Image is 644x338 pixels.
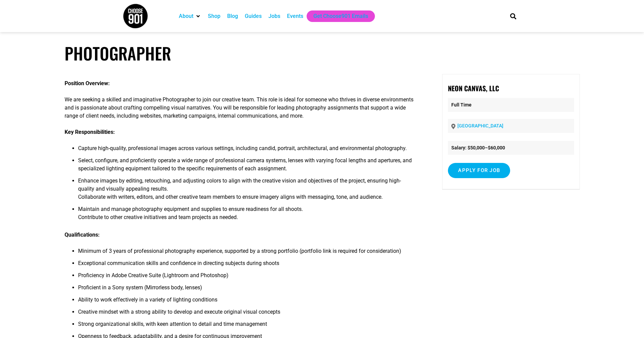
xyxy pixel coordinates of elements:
[78,247,417,259] li: Minimum of 3 years of professional photography experience, supported by a strong portfolio (portf...
[448,163,510,178] input: Apply for job
[78,284,417,296] li: Proficient in a Sony system (Mirrorless body, lenses)
[208,12,220,20] a: Shop
[268,12,280,20] a: Jobs
[78,271,417,284] li: Proficiency in Adobe Creative Suite (Lightroom and Photoshop)
[65,43,580,63] h1: Photographer
[457,123,503,128] a: [GEOGRAPHIC_DATA]
[78,177,417,205] li: Enhance images by editing, retouching, and adjusting colors to align with the creative vision and...
[179,12,193,20] a: About
[78,296,417,308] li: Ability to work effectively in a variety of lighting conditions
[65,129,115,135] strong: Key Responsibilities:
[507,10,519,22] div: Search
[78,308,417,320] li: Creative mindset with a strong ability to develop and execute original visual concepts
[287,12,303,20] a: Events
[448,83,499,93] strong: Neon Canvas, LLC
[448,98,574,112] p: Full Time
[245,12,262,20] a: Guides
[78,144,417,156] li: Capture high-quality, professional images across various settings, including candid, portrait, ar...
[65,232,100,238] strong: Qualifications:
[175,10,205,22] div: About
[78,205,417,225] li: Maintain and manage photography equipment and supplies to ensure readiness for all shoots. Contri...
[448,141,574,155] li: Salary: $50,000–$60,000
[313,12,368,20] a: Get Choose901 Emails
[65,96,417,120] p: We are seeking a skilled and imaginative Photographer to join our creative team. This role is ide...
[227,12,238,20] a: Blog
[78,320,417,332] li: Strong organizational skills, with keen attention to detail and time management
[175,10,499,22] nav: Main nav
[65,80,110,87] strong: Position Overview:
[78,259,417,271] li: Exceptional communication skills and confidence in directing subjects during shoots
[78,156,417,177] li: Select, configure, and proficiently operate a wide range of professional camera systems, lenses w...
